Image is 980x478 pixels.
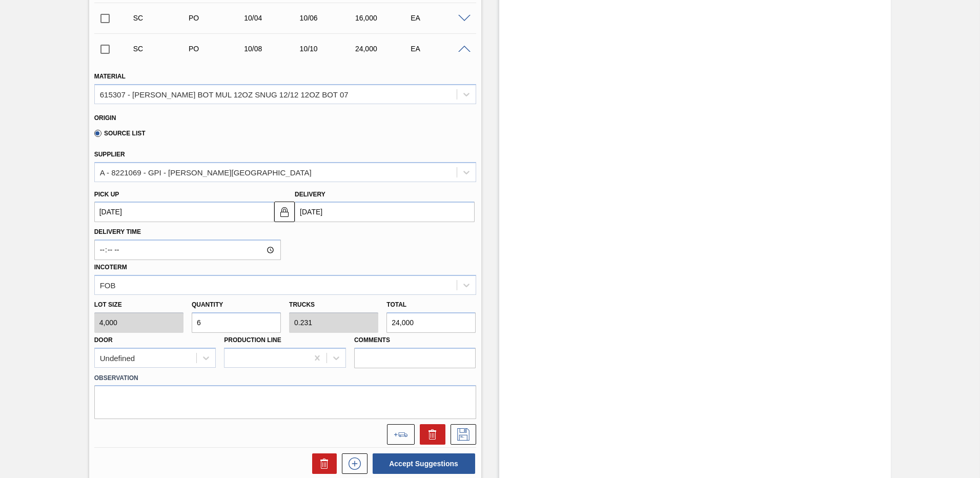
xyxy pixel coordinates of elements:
[241,14,303,22] div: 10/04/2025
[100,168,312,176] div: A - 8221069 - GPI - [PERSON_NAME][GEOGRAPHIC_DATA]
[94,191,119,198] label: Pick up
[337,453,367,474] div: New suggestion
[94,73,126,80] label: Material
[415,424,445,445] div: Delete Suggestion
[192,301,223,308] label: Quantity
[295,191,325,198] label: Delivery
[353,14,415,22] div: 16,000
[408,14,470,22] div: EA
[94,130,146,137] label: Source List
[278,206,291,218] img: locked
[94,297,183,312] label: Lot size
[373,453,475,474] button: Accept Suggestions
[131,45,193,53] div: Suggestion Created
[354,333,476,348] label: Comments
[131,14,193,22] div: Suggestion Created
[100,281,116,289] div: FOB
[289,301,315,308] label: Trucks
[241,45,303,53] div: 10/08/2025
[94,371,476,386] label: Observation
[186,45,248,53] div: Purchase order
[94,202,274,222] input: mm/dd/yyyy
[94,114,116,122] label: Origin
[94,225,281,240] label: Delivery Time
[386,301,406,308] label: Total
[186,14,248,22] div: Purchase order
[445,424,476,445] div: Save Suggestion
[295,202,475,222] input: mm/dd/yyyy
[100,353,135,362] div: Undefined
[307,453,337,474] div: Delete Suggestions
[297,45,359,53] div: 10/10/2025
[94,336,113,344] label: Door
[382,424,415,445] div: Add to the load composition
[367,452,476,475] div: Accept Suggestions
[353,45,415,53] div: 24,000
[274,202,295,222] button: locked
[224,336,281,344] label: Production Line
[94,264,127,271] label: Incoterm
[100,90,349,98] div: 615307 - [PERSON_NAME] BOT MUL 12OZ SNUG 12/12 12OZ BOT 07
[297,14,359,22] div: 10/06/2025
[94,151,125,158] label: Supplier
[408,45,470,53] div: EA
